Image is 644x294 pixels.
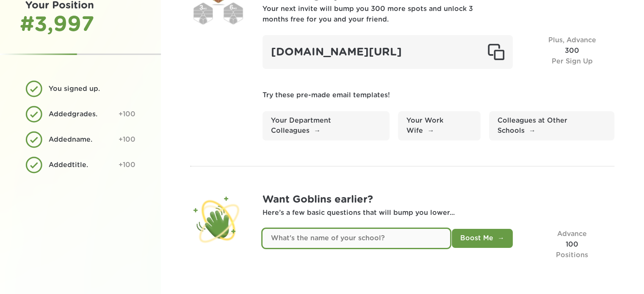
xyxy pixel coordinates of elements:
div: +100 [119,160,135,170]
span: Advance [557,231,587,237]
p: Try these pre-made email templates! [263,90,614,101]
h1: Want Goblins earlier? [263,192,614,208]
div: +100 [119,109,135,120]
p: Here’s a few basic questions that will bump you lower... [263,208,614,218]
div: Added grades . [49,109,112,120]
a: Colleagues at Other Schools [489,111,614,141]
div: +100 [119,135,135,145]
span: Per Sign Up [552,58,593,65]
span: Positions [556,252,588,258]
input: What's the name of your school? [263,229,450,248]
button: Boost Me [452,229,513,248]
div: 100 [530,229,614,260]
div: Added title . [49,160,112,170]
div: # 3,997 [20,13,141,38]
div: 300 [530,35,614,69]
div: Added name . [49,135,112,145]
div: You signed up. [49,84,129,94]
a: Your Department Colleagues [263,111,390,141]
span: Plus, Advance [548,37,596,44]
a: Your Work Wife [398,111,481,141]
div: [DOMAIN_NAME][URL] [263,35,513,69]
div: Your next invite will bump you 300 more spots and unlock 3 months free for you and your friend. [263,4,474,25]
